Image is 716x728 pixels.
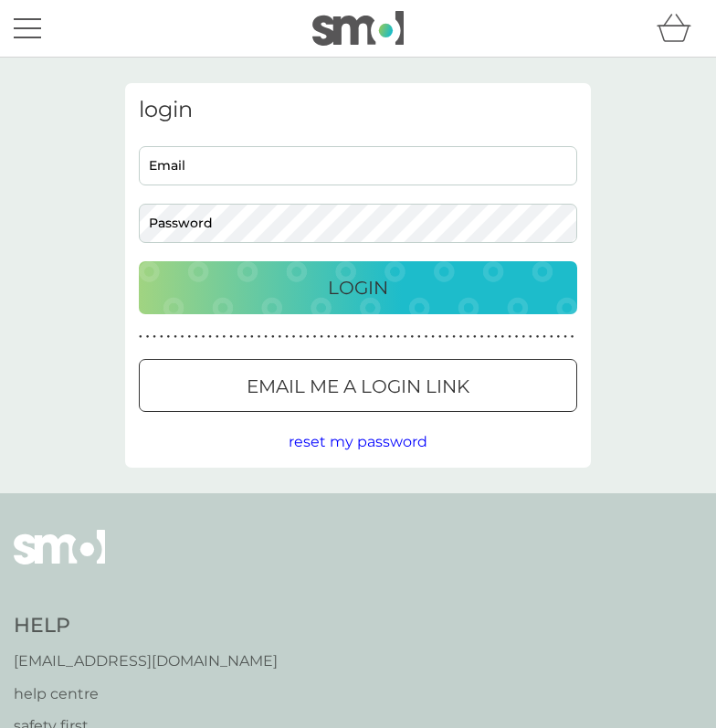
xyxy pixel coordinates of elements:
p: ● [139,332,142,342]
p: ● [459,332,463,342]
div: basket [657,10,702,47]
p: Login [328,273,388,302]
p: ● [557,332,561,342]
p: ● [229,332,233,342]
p: ● [410,332,414,342]
p: ● [153,332,156,342]
p: ● [160,332,163,342]
p: ● [494,332,498,342]
p: ● [529,332,532,342]
p: ● [195,332,198,342]
p: ● [264,332,268,342]
p: ● [202,332,205,342]
p: ● [285,332,289,342]
img: smol [14,530,105,592]
p: ● [375,332,379,342]
p: ● [334,332,338,342]
p: ● [250,332,254,342]
p: ● [515,332,519,342]
p: ● [542,332,546,342]
p: ● [390,332,394,342]
p: ● [354,332,358,342]
p: ● [521,332,525,342]
p: ● [452,332,456,342]
p: ● [536,332,540,342]
button: reset my password [289,430,427,454]
p: ● [341,332,344,342]
p: ● [243,332,247,342]
p: ● [396,332,400,342]
p: ● [425,332,428,342]
p: ● [571,332,574,342]
p: ● [404,332,407,342]
p: ● [167,332,171,342]
p: ● [466,332,469,342]
p: ● [501,332,505,342]
button: Email me a login link [139,359,577,412]
p: ● [299,332,302,342]
p: ● [487,332,490,342]
p: ● [181,332,184,342]
p: ● [174,332,177,342]
p: ● [279,332,282,342]
a: help centre [14,682,278,706]
p: ● [417,332,421,342]
p: Email me a login link [247,372,469,401]
p: ● [208,332,212,342]
p: ● [327,332,331,342]
p: ● [237,332,240,342]
p: ● [431,332,435,342]
p: ● [362,332,365,342]
p: ● [146,332,150,342]
p: ● [313,332,317,342]
p: ● [306,332,310,342]
p: ● [187,332,191,342]
p: ● [258,332,261,342]
p: ● [563,332,567,342]
p: ● [223,332,226,342]
p: ● [383,332,386,342]
p: ● [348,332,352,342]
img: smol [312,11,404,46]
p: ● [480,332,484,342]
button: menu [14,11,41,46]
p: ● [438,332,442,342]
p: ● [550,332,553,342]
p: ● [216,332,219,342]
h4: Help [14,612,278,640]
button: Login [139,261,577,314]
h3: login [139,97,577,123]
p: ● [508,332,511,342]
p: ● [292,332,296,342]
p: ● [369,332,373,342]
a: [EMAIL_ADDRESS][DOMAIN_NAME] [14,649,278,673]
p: ● [473,332,477,342]
p: ● [446,332,449,342]
span: reset my password [289,433,427,450]
p: ● [271,332,275,342]
p: ● [320,332,323,342]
